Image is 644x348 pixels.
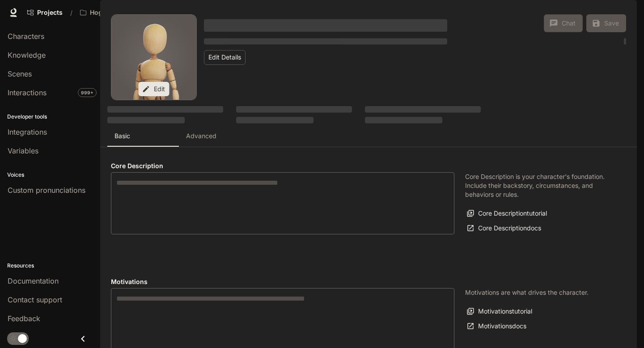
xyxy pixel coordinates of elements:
button: Open character details dialog [204,36,447,47]
p: Motivations are what drives the character. [465,288,589,297]
button: Open workspace menu [76,4,138,21]
div: Avatar image [111,15,196,100]
span: Projects [37,9,63,17]
button: Core Descriptiontutorial [465,206,549,221]
p: Advanced [186,132,216,140]
p: Basic [114,132,130,140]
p: Core Description is your character's foundation. Include their backstory, circumstances, and beha... [465,172,615,199]
a: Go to projects [23,4,67,21]
button: Edit Details [204,50,246,65]
div: / [67,8,76,17]
button: Open character avatar dialog [111,15,196,100]
button: Motivationstutorial [465,304,534,319]
div: label [111,172,454,234]
button: Open character details dialog [204,14,447,36]
button: Edit [139,82,169,97]
p: Hogsworth [90,9,124,17]
a: Motivationsdocs [465,319,529,334]
h4: Core Description [111,161,454,170]
a: Core Descriptiondocs [465,221,543,236]
h4: Motivations [111,277,454,286]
